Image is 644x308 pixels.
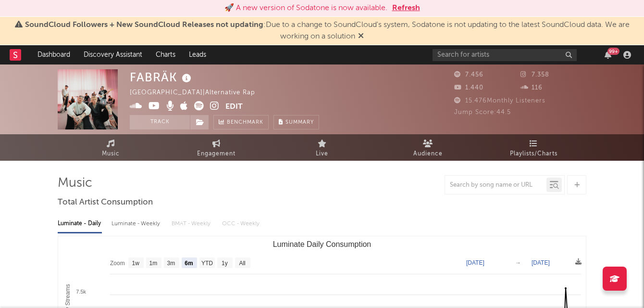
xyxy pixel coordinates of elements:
[31,45,77,64] a: Dashboard
[111,216,162,232] div: Luminate - Weekly
[25,21,263,29] span: SoundCloud Followers + New SoundCloud Releases not updating
[316,148,328,160] span: Live
[76,289,86,295] text: 7.5k
[481,134,586,161] a: Playlists/Charts
[520,85,543,91] span: 116
[130,69,194,85] div: FABRÄK
[225,101,243,113] button: Edit
[454,72,483,78] span: 7.456
[222,260,228,267] text: 1y
[227,117,263,128] span: Benchmark
[149,260,158,267] text: 1m
[197,148,235,160] span: Engagement
[454,98,545,104] span: 15.476 Monthly Listeners
[445,181,546,189] input: Search by song name or URL
[130,115,190,129] button: Track
[25,21,630,40] span: : Due to a change to SoundCloud's system, Sodatone is not updating to the latest SoundCloud data....
[454,109,511,115] span: Jump Score: 44.5
[58,216,102,232] div: Luminate - Daily
[392,2,420,14] button: Refresh
[273,115,319,129] button: Summary
[201,260,213,267] text: YTD
[375,134,481,161] a: Audience
[163,134,269,161] a: Engagement
[515,259,521,266] text: →
[413,148,443,160] span: Audience
[102,148,120,160] span: Music
[167,260,175,267] text: 3m
[285,120,314,125] span: Summary
[454,85,483,91] span: 1.440
[239,260,245,267] text: All
[58,197,153,208] span: Total Artist Consumption
[532,259,550,266] text: [DATE]
[185,260,193,267] text: 6m
[605,51,611,59] button: 99+
[132,260,140,267] text: 1w
[213,115,269,129] a: Benchmark
[269,134,375,161] a: Live
[510,148,557,160] span: Playlists/Charts
[358,33,364,40] span: Dismiss
[466,259,484,266] text: [DATE]
[182,45,213,64] a: Leads
[607,48,619,55] div: 99 +
[77,45,149,64] a: Discovery Assistant
[433,49,577,61] input: Search for artists
[149,45,182,64] a: Charts
[130,87,266,99] div: [GEOGRAPHIC_DATA] | Alternative Rap
[520,72,549,78] span: 7.358
[58,134,163,161] a: Music
[110,260,125,267] text: Zoom
[273,240,372,248] text: Luminate Daily Consumption
[224,2,387,14] div: 🚀 A new version of Sodatone is now available.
